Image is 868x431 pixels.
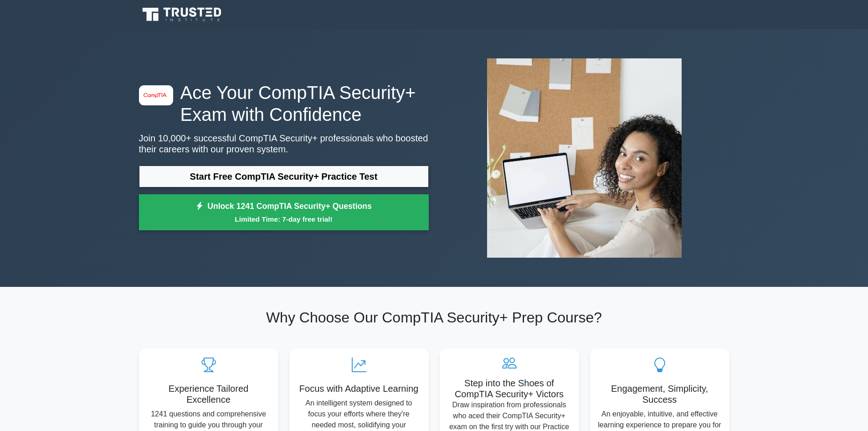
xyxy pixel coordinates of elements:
[297,383,421,394] h5: Focus with Adaptive Learning
[139,133,429,155] p: Join 10,000+ successful CompTIA Security+ professionals who boosted their careers with our proven...
[597,383,722,405] h5: Engagement, Simplicity, Success
[139,82,429,125] h1: Ace Your CompTIA Security+ Exam with Confidence
[146,383,271,405] h5: Experience Tailored Excellence
[150,214,417,224] small: Limited Time: 7-day free trial!
[139,194,429,231] a: Unlock 1241 CompTIA Security+ QuestionsLimited Time: 7-day free trial!
[447,378,572,400] h5: Step into the Shoes of CompTIA Security+ Victors
[139,309,729,326] h2: Why Choose Our CompTIA Security+ Prep Course?
[139,166,429,187] a: Start Free CompTIA Security+ Practice Test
